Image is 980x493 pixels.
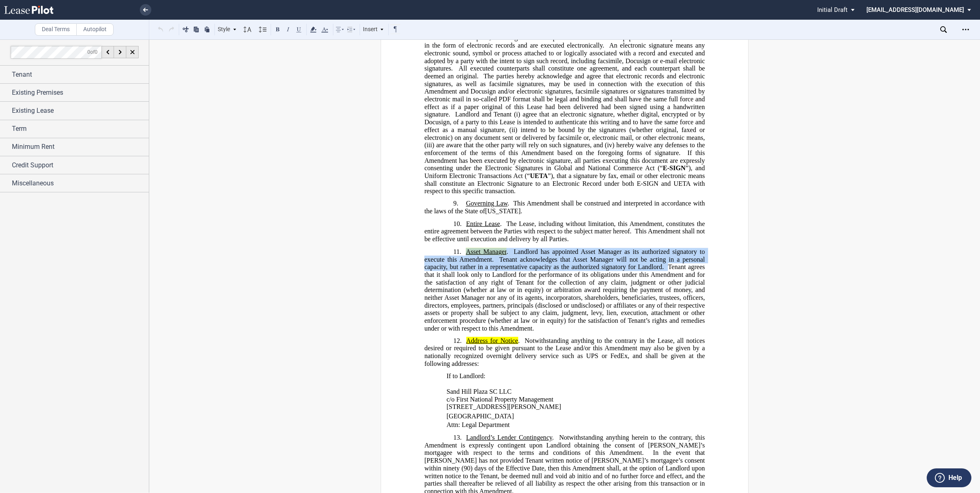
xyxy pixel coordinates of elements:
span: UETA [530,172,548,179]
span: E-SIGN [663,164,686,171]
span: 13. [454,434,462,441]
span: Tenant [12,70,32,80]
span: ”), and Uniform Electronic Transactions Act (“ [424,164,707,179]
span: This Amendment shall not be effective until execution and delivery by all Parties. [424,228,707,242]
span: hereby waive any defenses to the enforcement of the terms of this Amendment based on the foregoin... [424,141,707,156]
span: The parties hereby acknowledge and agree that electronic records and electronic signatures, as we... [424,72,707,118]
span: The Lease, including without limitation, this Amendment, constitutes the entire agreement between... [424,220,707,235]
span: Existing Premises [12,88,63,98]
div: Style [217,24,238,35]
span: 12. [454,337,462,344]
span: Miscellaneous [12,178,54,188]
span: If to Landlord: [447,372,485,380]
div: Open Lease options menu [959,23,972,36]
span: . [518,337,520,344]
span: agree that an electronic signature, whether digital, encrypted or by Docusign, of a party to this... [424,111,707,133]
label: Deal Terms [35,23,77,36]
button: Copy [191,24,201,34]
span: Landlord has appointed Asset Manager as its authorized signatory to execute this Amendment. [424,248,707,262]
button: Cut [181,24,191,34]
span: Sand Hill Plaza SC LLC [447,388,512,395]
div: Insert [362,24,385,35]
span: . [521,208,522,215]
span: Entire Lease [466,220,500,227]
button: Paste [202,24,212,34]
span: This Amendment may be executed in counterparts, including both counterparts that are executed on ... [424,26,707,49]
button: Bold [273,24,283,34]
button: Help [927,468,971,487]
span: Landlord’s Lender Contingency [466,434,552,441]
span: are aware that the other party will rely on such signatures, and (iv) [436,141,615,148]
span: [GEOGRAPHIC_DATA] [447,413,514,420]
span: Notwithstanding anything to the contrary in the Lease, all notices desired or required to be give... [424,337,707,367]
span: Existing Lease [12,106,54,116]
span: Credit Support [12,160,53,170]
span: This Amendment shall be construed and interpreted in accordance with the laws of the State of [424,200,707,215]
span: . [506,248,508,255]
span: Asset Manager [466,248,506,255]
span: An electronic signature means any electronic sound, symbol or process attached to or logically as... [424,41,707,72]
span: If this Amendment has been executed by electronic signature, all parties executing this document ... [424,149,707,171]
button: Italic [283,24,293,34]
span: Landlord and Tenant (i) [455,111,520,118]
span: Tenant acknowledges that Asset Manager will not be acting in a personal capacity, but rather in a... [424,256,707,270]
span: Notwithstanding anything herein to the contrary, this Amendment is expressly contingent upon Land... [424,434,707,456]
span: 11. [454,248,462,255]
span: 0 [87,49,90,55]
span: Attn: Legal Department [447,421,510,429]
span: of [87,49,98,55]
span: [US_STATE] [485,208,520,215]
span: 10. [454,220,462,227]
span: All executed counterparts shall constitute one agreement, and each counterpart shall be deemed an... [424,64,707,79]
span: c/o First National Property Management [447,395,554,403]
span: . [508,200,509,207]
span: 0 [95,49,98,55]
span: intend to be bound by the signatures (whether original, faxed or electronic) on any document sent... [424,126,707,148]
span: In the event that [PERSON_NAME] has not provided Tenant written notice of [PERSON_NAME]’s mortgag... [424,449,707,472]
span: Minimum Rent [12,142,55,152]
span: Address for Notice [466,337,518,344]
span: ”), that a signature by fax, email or other electronic means shall constitute an Electronic Signa... [424,172,707,194]
span: 9. [454,200,458,207]
span: Initial Draft [817,6,848,14]
span: [STREET_ADDRESS][PERSON_NAME] [447,403,561,411]
label: Autopilot [76,23,114,36]
button: Toggle Control Characters [390,24,400,34]
span: . [552,434,554,441]
span: . [500,220,501,227]
span: Term [12,124,27,134]
span: Tenant agrees that it shall look only to Landlord for the performance of its obligations under th... [424,263,707,331]
span: Governing Law [466,200,508,207]
button: Underline [294,24,304,34]
label: Help [948,472,962,483]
